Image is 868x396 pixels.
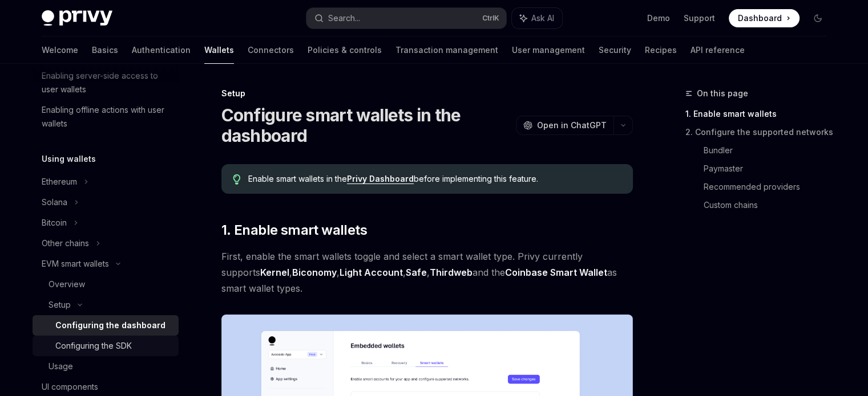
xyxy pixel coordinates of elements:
span: On this page [697,87,748,100]
a: Biconomy [292,267,337,279]
div: Configuring the SDK [55,339,132,353]
svg: Tip [233,174,241,185]
a: Security [599,36,631,64]
a: Custom chains [704,196,836,214]
span: Enable smart wallets in the before implementing this feature. [248,173,621,185]
a: User management [512,36,585,64]
a: Paymaster [704,160,836,178]
button: Ask AI [512,8,562,28]
div: Overview [49,277,85,291]
button: Toggle dark mode [809,9,827,27]
a: Kernel [260,267,289,279]
div: UI components [42,380,98,394]
a: Overview [33,274,179,295]
h1: Configure smart wallets in the dashboard [221,105,511,146]
a: 2. Configure the supported networks [685,123,836,141]
a: Configuring the dashboard [33,315,179,336]
div: Solana [42,195,67,209]
img: dark logo [42,10,112,26]
a: Connectors [248,36,294,64]
span: First, enable the smart wallets toggle and select a smart wallet type. Privy currently supports ,... [221,248,633,296]
h5: Using wallets [42,152,96,166]
div: Enabling server-side access to user wallets [42,69,172,96]
div: Setup [49,298,71,312]
a: Policies & controls [308,36,382,64]
button: Open in ChatGPT [516,116,613,135]
a: Bundler [704,141,836,160]
a: Safe [406,267,427,279]
a: Demo [647,13,670,24]
span: Ask AI [531,13,554,24]
div: Search... [328,11,360,25]
a: Light Account [340,267,403,279]
a: Support [684,13,715,24]
div: Usage [49,360,73,373]
span: Open in ChatGPT [537,120,607,131]
a: Enabling offline actions with user wallets [33,100,179,134]
a: Recipes [645,36,677,64]
a: Usage [33,356,179,377]
a: Recommended providers [704,178,836,196]
a: Welcome [42,36,78,64]
a: Basics [92,36,118,64]
a: API reference [691,36,745,64]
div: Ethereum [42,175,77,189]
a: Authentication [132,36,191,64]
a: Wallets [204,36,234,64]
a: Thirdweb [430,267,473,279]
a: Privy Dashboard [347,174,414,184]
a: Enabling server-side access to user wallets [33,66,179,100]
a: 1. Enable smart wallets [685,105,836,123]
div: EVM smart wallets [42,257,109,271]
span: 1. Enable smart wallets [221,221,367,239]
div: Setup [221,88,633,99]
a: Configuring the SDK [33,336,179,356]
button: Search...CtrlK [306,8,506,28]
a: Coinbase Smart Wallet [505,267,607,279]
a: Dashboard [729,9,800,27]
div: Enabling offline actions with user wallets [42,103,172,130]
div: Configuring the dashboard [55,319,165,332]
div: Other chains [42,236,89,250]
span: Dashboard [738,13,782,24]
a: Transaction management [395,36,498,64]
div: Bitcoin [42,216,67,230]
span: Ctrl K [482,14,499,23]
